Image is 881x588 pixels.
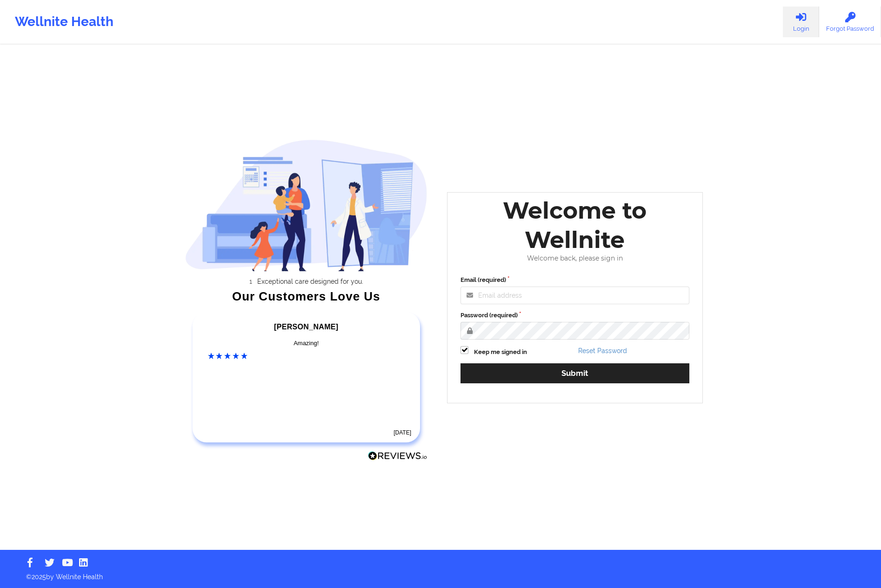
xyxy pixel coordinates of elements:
label: Email (required) [461,275,689,285]
label: Password (required) [461,311,689,320]
img: wellnite-auth-hero_200.c722682e.png [185,139,428,271]
li: Exceptional care designed for you. [193,278,427,285]
div: Welcome back, please sign in [454,254,696,262]
span: [PERSON_NAME] [274,323,338,331]
a: Reviews.io Logo [368,451,427,463]
p: © 2025 by Wellnite Health [20,566,861,581]
div: Welcome to Wellnite [454,196,696,254]
a: Forgot Password [819,7,881,37]
a: Login [783,7,819,37]
img: Reviews.io Logo [368,451,427,461]
div: Amazing! [208,339,405,348]
input: Email address [461,287,689,304]
button: Submit [461,363,689,383]
time: [DATE] [394,429,411,436]
div: Our Customers Love Us [185,292,428,301]
a: Reset Password [578,347,627,354]
label: Keep me signed in [474,347,527,357]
